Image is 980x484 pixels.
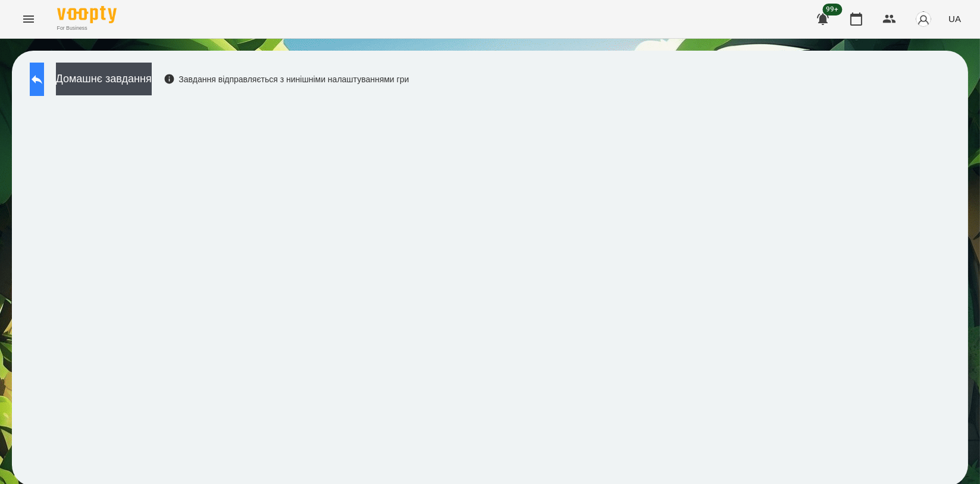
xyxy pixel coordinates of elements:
[57,24,117,32] span: For Business
[823,4,843,15] span: 99+
[948,13,961,25] span: UA
[14,5,43,33] button: Menu
[164,73,409,85] div: Завдання відправляється з нинішніми налаштуваннями гри
[57,6,117,23] img: Voopty Logo
[56,63,152,95] button: Домашнє завдання
[915,11,932,27] img: avatar_s.png
[944,8,966,30] button: UA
